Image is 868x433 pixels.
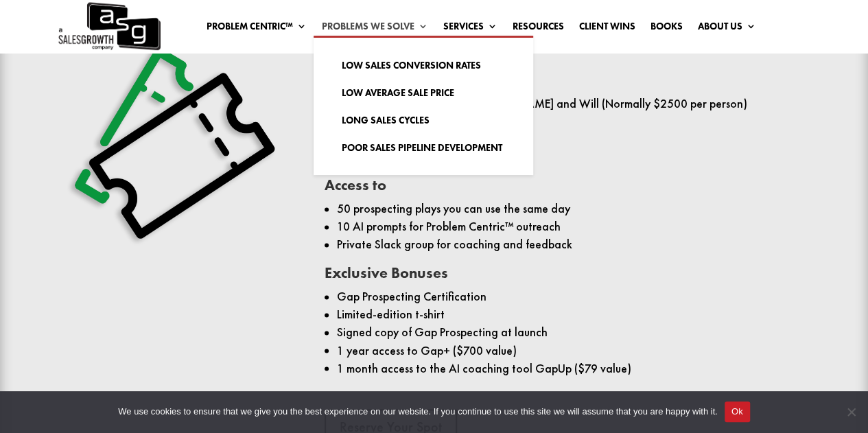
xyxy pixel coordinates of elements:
[337,113,804,130] li: Dates: [DATE]-[DATE]
[844,405,858,419] span: No
[321,21,427,36] a: Problems We Solve
[697,21,755,36] a: About Us
[327,51,519,79] a: Low Sales Conversion Rates
[327,134,519,161] a: Poor Sales Pipeline Development
[327,79,519,106] a: Low Average Sale Price
[337,200,804,218] li: 50 prospecting plays you can use the same day
[327,106,519,134] a: Long Sales Cycles
[65,33,284,252] img: Ticket Shadow
[118,405,717,419] span: We use cookies to ensure that we give you the best experience on our website. If you continue to ...
[325,73,803,95] h3: Live Training ([DATE]-[DATE])
[325,178,803,200] h3: Access to
[337,218,804,235] li: 10 AI prompts for Problem Centric™ outreach
[650,21,682,36] a: Books
[337,130,804,148] li: Time: 10am MT – 1pm MT (1-4pm ET)
[206,21,306,36] a: Problem Centric™
[337,307,445,322] span: Limited-edition t-shirt
[443,21,497,36] a: Services
[578,21,635,36] a: Client Wins
[337,288,804,305] li: Gap Prospecting Certification
[337,323,804,341] li: Signed copy of Gap Prospecting at launch
[325,266,803,288] h3: Exclusive Bonuses
[512,21,563,36] a: Resources
[337,235,804,253] li: Private Slack group for coaching and feedback
[337,359,804,377] li: 1 month access to the AI coaching tool GapUp ($79 value)
[337,341,804,359] li: 1 year access to Gap+ ($700 value)
[725,401,750,422] button: Ok
[337,95,804,113] li: Two interactive days with [PERSON_NAME] and Will (Normally $2500 per person)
